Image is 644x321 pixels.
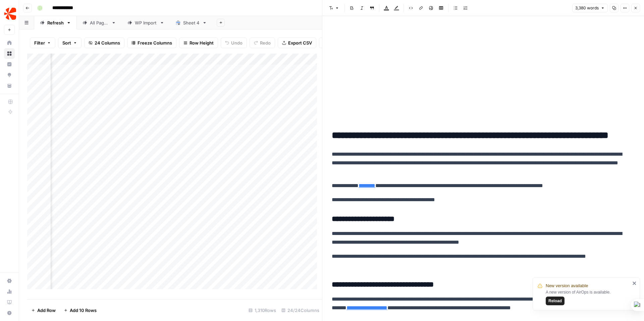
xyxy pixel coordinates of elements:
[546,297,565,305] button: Reload
[58,37,82,48] button: Sort
[190,39,214,46] span: Row Height
[278,37,316,48] button: Export CSV
[183,19,200,26] div: Sheet 4
[4,308,15,318] button: Help + Support
[4,80,15,91] a: Your Data
[170,16,213,29] a: Sheet 4
[221,37,247,48] button: Undo
[546,289,630,305] div: A new version of AirOps is available.
[260,39,271,46] span: Redo
[4,48,15,59] a: Browse
[77,16,122,29] a: All Pages
[572,4,608,12] button: 3,380 words
[4,37,15,48] a: Home
[246,305,279,316] div: 1,310 Rows
[30,37,55,48] button: Filter
[90,19,109,26] div: All Pages
[27,305,60,316] button: Add Row
[84,37,124,48] button: 24 Columns
[632,280,637,286] button: close
[4,286,15,297] a: Usage
[548,298,562,304] span: Reload
[231,39,243,46] span: Undo
[138,39,172,46] span: Freeze Columns
[250,37,275,48] button: Redo
[4,8,16,20] img: ChargebeeOps Logo
[279,305,322,316] div: 24/24 Columns
[95,39,120,46] span: 24 Columns
[546,283,588,289] span: New version available
[135,19,157,26] div: WP Import
[37,307,56,314] span: Add Row
[122,16,170,29] a: WP Import
[62,39,71,46] span: Sort
[47,19,64,26] div: Refresh
[4,275,15,286] a: Settings
[70,307,97,314] span: Add 10 Rows
[60,305,101,316] button: Add 10 Rows
[575,5,599,11] span: 3,380 words
[4,70,15,80] a: Opportunities
[4,5,15,22] button: Workspace: ChargebeeOps
[4,297,15,308] a: Learning Hub
[127,37,176,48] button: Freeze Columns
[34,39,45,46] span: Filter
[288,39,312,46] span: Export CSV
[179,37,218,48] button: Row Height
[4,59,15,70] a: Insights
[34,16,77,29] a: Refresh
